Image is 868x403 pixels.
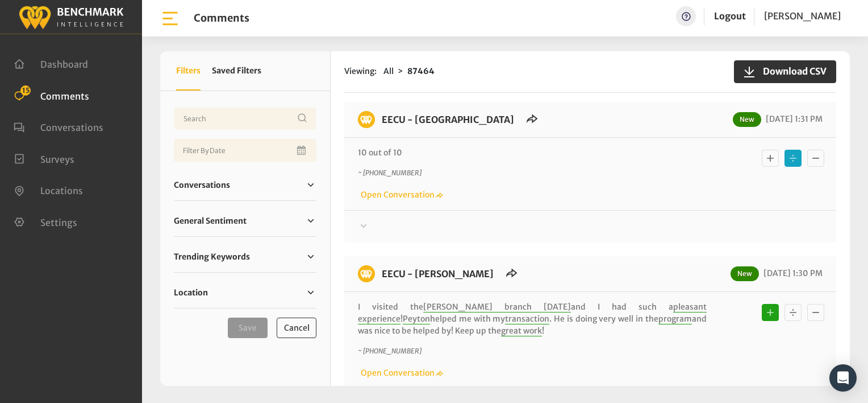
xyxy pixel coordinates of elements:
a: EECU - [PERSON_NAME] [382,268,494,279]
a: Comments 15 [14,89,89,101]
button: Cancel [277,318,316,338]
span: [PERSON_NAME] branch [DATE] [423,302,571,312]
span: Viewing: [344,65,377,77]
span: Dashboard [40,59,88,70]
span: great work [501,326,542,336]
a: Settings [14,216,77,227]
span: program [658,314,692,324]
input: Username [174,107,316,130]
a: Locations [14,184,83,195]
a: Open Conversation [358,190,443,200]
a: [PERSON_NAME] [764,6,841,26]
h1: Comments [194,12,249,24]
a: Location [174,284,316,301]
button: Saved Filters [212,51,261,91]
span: Locations [40,185,83,196]
span: Conversations [174,179,230,191]
a: Conversations [14,121,103,132]
button: Download CSV [734,60,836,83]
p: I visited the and I had such a ! helped me with my . He is doing very well in the and was nice to... [358,301,707,337]
button: Filters [176,51,201,91]
img: benchmark [18,3,124,31]
span: Comments [40,90,89,101]
a: Logout [714,6,746,26]
a: Trending Keywords [174,248,316,265]
span: Trending Keywords [174,251,250,263]
button: Open Calendar [295,139,310,162]
span: pleasant experience [358,302,707,324]
span: Peyton [403,314,430,324]
a: EECU - [GEOGRAPHIC_DATA] [382,114,514,125]
img: bar [160,9,180,28]
input: Date range input field [174,139,316,162]
strong: 87464 [407,66,435,76]
a: Surveys [14,153,74,164]
h6: EECU - Clovis West [375,265,500,282]
a: Logout [714,10,746,22]
img: benchmark [358,111,375,128]
h6: EECU - Clovis North Branch [375,111,521,128]
p: 10 out of 10 [358,147,707,159]
span: New [733,112,761,127]
span: 15 [20,85,31,96]
span: Surveys [40,153,74,165]
i: ~ [PHONE_NUMBER] [358,168,422,177]
span: Conversations [40,122,103,133]
a: Conversations [174,176,316,194]
div: Basic example [759,147,827,170]
span: New [731,266,759,281]
span: [DATE] 1:30 PM [761,268,823,278]
span: Settings [40,216,77,228]
span: [DATE] 1:31 PM [763,114,823,124]
i: ~ [PHONE_NUMBER] [358,347,422,355]
span: Location [174,287,208,299]
a: General Sentiment [174,212,316,229]
div: Basic example [759,301,827,324]
span: General Sentiment [174,215,247,227]
span: [PERSON_NAME] [764,10,841,22]
span: Download CSV [756,64,827,78]
div: Open Intercom Messenger [829,364,857,392]
img: benchmark [358,265,375,282]
a: Open Conversation [358,368,443,378]
span: transaction [505,314,549,324]
span: All [383,66,394,76]
a: Dashboard [14,57,88,69]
